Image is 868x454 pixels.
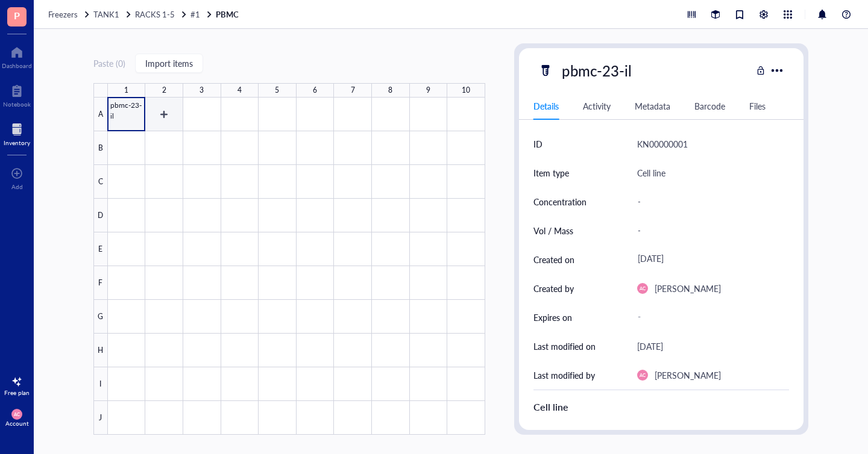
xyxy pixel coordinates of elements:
div: B [93,131,108,165]
button: Import items [135,54,203,73]
span: AC [639,372,646,378]
div: I [93,367,108,401]
div: [DATE] [632,249,784,270]
div: 8 [388,83,392,98]
div: 1 [124,83,128,98]
div: E [93,232,108,266]
a: PBMC [216,9,241,20]
span: P [14,8,20,23]
div: Free plan [4,389,30,396]
span: Import items [145,58,193,68]
div: J [93,401,108,435]
div: Barcode [694,99,725,113]
span: RACKS 1-5 [135,8,175,20]
div: Created by [533,282,574,295]
div: pbmc-23-il [556,58,637,83]
div: C [93,165,108,199]
a: TANK1 [93,9,133,20]
div: A [93,98,108,131]
span: AC [639,285,646,291]
div: Last modified by [533,368,595,382]
a: RACKS 1-5#1 [135,9,213,20]
div: Created on [533,253,574,266]
a: Dashboard [2,43,32,69]
div: 5 [275,83,279,98]
div: Expires on [533,311,572,324]
div: Files [749,99,766,113]
div: 7 [351,83,355,98]
div: Dashboard [2,62,32,69]
span: #1 [190,8,200,20]
span: Freezers [48,8,78,20]
div: D [93,199,108,232]
div: - [632,189,784,214]
div: 6 [313,83,317,98]
div: Cell line [533,400,789,414]
div: Metadata [635,99,670,113]
div: ID [533,137,542,151]
div: 10 [462,83,470,98]
div: Concentration [533,195,587,208]
div: Notebook [3,101,31,108]
div: F [93,266,108,300]
div: [DATE] [637,339,663,353]
button: Paste (0) [93,54,125,73]
div: Last modified on [533,340,596,353]
div: Account [5,420,29,427]
div: KN00000001 [637,137,688,151]
div: Vol / Mass [533,224,573,237]
a: Freezers [48,9,91,20]
div: Add [11,183,23,190]
div: G [93,300,108,334]
div: Item type [533,166,569,179]
div: [PERSON_NAME] [655,368,721,382]
div: - [632,306,784,328]
div: 9 [426,83,430,98]
div: [PERSON_NAME] [655,281,721,296]
div: Details [533,99,559,113]
div: Activity [583,99,611,113]
div: Cell line [637,166,665,180]
a: Notebook [3,81,31,108]
div: 4 [237,83,242,98]
div: 2 [162,83,166,98]
div: H [93,334,108,367]
a: Inventory [4,120,30,146]
span: TANK1 [93,8,119,20]
div: 3 [200,83,204,98]
div: Inventory [4,139,30,146]
div: - [632,218,784,243]
span: AC [14,411,20,417]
